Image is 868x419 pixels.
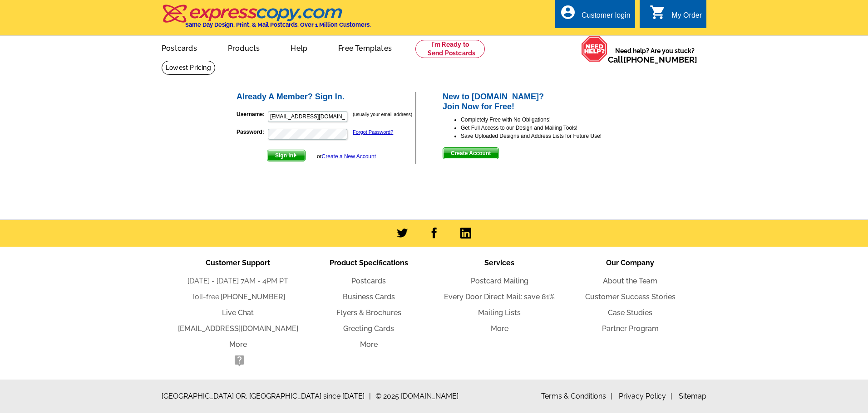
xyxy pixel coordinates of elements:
a: More [491,324,508,333]
h2: New to [DOMAIN_NAME]? Join Now for Free! [443,92,633,112]
a: Create a New Account [322,153,376,160]
span: Customer Support [206,258,270,267]
li: Save Uploaded Designs and Address Lists for Future Use! [461,132,633,140]
a: Sitemap [679,392,706,400]
small: (usually your email address) [353,112,412,117]
span: © 2025 [DOMAIN_NAME] [375,391,459,402]
a: [PHONE_NUMBER] [221,292,285,301]
a: shopping_cart My Order [650,10,702,21]
div: My Order [671,11,702,24]
a: Free Templates [324,37,406,58]
a: Postcards [147,37,212,58]
img: help [581,36,608,62]
a: Postcards [351,277,386,285]
label: Username: [237,110,267,118]
i: shopping_cart [650,4,666,20]
label: Password: [237,128,267,136]
span: Services [484,258,514,267]
li: Completely Free with No Obligations! [461,116,633,124]
a: Privacy Policy [619,392,672,400]
a: Case Studies [608,308,652,317]
a: account_circle Customer login [560,10,631,21]
span: Call [608,55,697,64]
li: [DATE] - [DATE] 7AM - 4PM PT [173,276,303,287]
a: Mailing Lists [478,308,521,317]
a: Forgot Password? [353,129,393,135]
button: Create Account [443,147,499,159]
h4: Same Day Design, Print, & Mail Postcards. Over 1 Million Customers. [185,21,371,28]
a: Live Chat [222,308,254,317]
a: [EMAIL_ADDRESS][DOMAIN_NAME] [178,324,298,333]
button: Sign In [267,150,306,161]
a: Business Cards [343,292,395,301]
span: Need help? Are you stuck? [608,46,702,64]
a: More [229,340,247,349]
i: account_circle [560,4,576,20]
span: Create Account [443,148,498,159]
span: [GEOGRAPHIC_DATA] OR, [GEOGRAPHIC_DATA] since [DATE] [162,391,371,402]
img: button-next-arrow-white.png [293,153,297,157]
div: Customer login [582,11,631,24]
a: Help [276,37,322,58]
a: Products [213,37,275,58]
a: Customer Success Stories [585,292,676,301]
li: Toll-free: [173,292,303,302]
a: Greeting Cards [343,324,394,333]
a: Every Door Direct Mail: save 81% [444,292,555,301]
a: About the Team [603,277,657,285]
a: Same Day Design, Print, & Mail Postcards. Over 1 Million Customers. [162,11,371,28]
a: Postcard Mailing [471,277,528,285]
a: Partner Program [602,324,659,333]
span: Product Specifications [330,258,408,267]
a: Flyers & Brochures [336,308,401,317]
span: Our Company [606,258,654,267]
h2: Already A Member? Sign In. [237,92,415,102]
div: or [317,152,376,161]
span: Sign In [267,150,305,161]
a: [PHONE_NUMBER] [623,55,697,64]
li: Get Full Access to our Design and Mailing Tools! [461,124,633,132]
a: Terms & Conditions [541,392,612,400]
a: More [360,340,378,349]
